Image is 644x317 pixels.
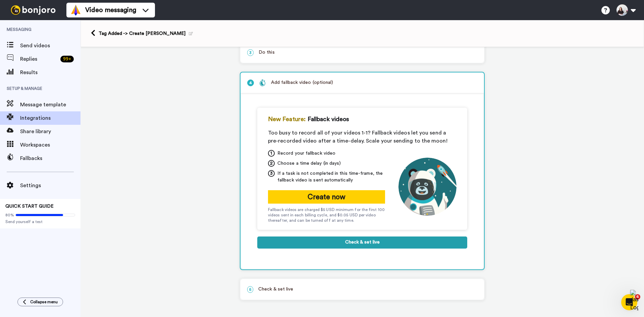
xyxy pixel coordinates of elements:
[5,212,14,218] span: 80%
[308,114,349,124] span: Fallback videos
[70,5,81,15] img: vm-color.svg
[257,236,467,249] button: Check & set live
[268,129,457,145] div: Too busy to record all of your videos 1-1? Fallback videos let you send a pre-recorded video afte...
[268,114,306,124] span: New Feature:
[268,207,385,223] div: Fallback videos are charged $5 USD minimum for the first 100 videos sent in each billing cycle, a...
[268,150,275,157] span: 1
[398,158,457,216] img: astronaut-joro.png
[20,42,80,50] span: Send videos
[17,298,63,306] button: Collapse menu
[268,160,275,167] span: 2
[20,181,80,190] span: Settings
[240,42,485,63] div: 3Do this
[247,286,253,293] span: 5
[247,49,254,56] span: 3
[247,49,477,56] p: Do this
[277,150,335,157] span: Record your fallback video
[99,30,193,37] div: Tag Added -> Create [PERSON_NAME]
[20,101,80,109] span: Message template
[268,170,275,177] span: 3
[20,55,58,63] span: Replies
[30,299,58,305] span: Collapse menu
[268,190,385,204] button: Create now
[8,5,58,15] img: bj-logo-header-white.svg
[259,79,333,86] div: Add fallback video (optional)
[20,68,80,76] span: Results
[247,80,254,86] span: 4
[5,219,75,224] span: Send yourself a test
[20,154,80,162] span: Fallbacks
[60,56,74,62] div: 99 +
[20,141,80,149] span: Workspaces
[277,160,341,167] span: Choose a time delay (in days)
[621,294,637,310] iframe: Intercom live chat
[85,5,136,15] span: Video messaging
[20,127,80,136] span: Share library
[247,286,477,293] p: Check & set live
[20,114,80,122] span: Integrations
[277,170,385,183] span: If a task is not completed in this time-frame, the fallback video is sent automatically
[240,278,485,300] div: 5Check & set live
[5,204,54,209] span: QUICK START GUIDE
